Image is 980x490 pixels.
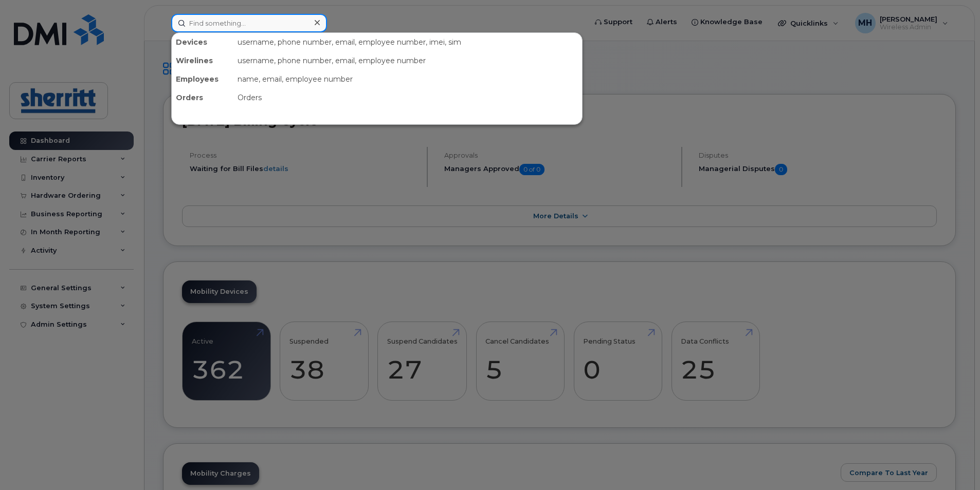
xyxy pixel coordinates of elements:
div: Orders [172,88,233,107]
div: Wirelines [172,51,233,70]
div: username, phone number, email, employee number, imei, sim [233,33,582,51]
div: Employees [172,70,233,88]
div: Devices [172,33,233,51]
div: username, phone number, email, employee number [233,51,582,70]
div: name, email, employee number [233,70,582,88]
div: Orders [233,88,582,107]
